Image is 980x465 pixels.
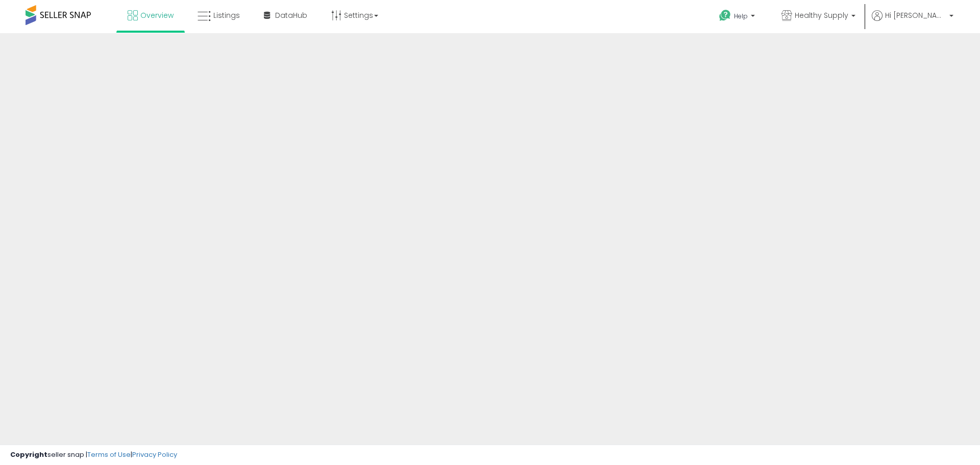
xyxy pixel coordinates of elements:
[734,12,748,20] span: Help
[87,450,131,459] a: Terms of Use
[132,450,177,459] a: Privacy Policy
[275,10,307,20] span: DataHub
[795,10,848,20] span: Healthy Supply
[213,10,240,20] span: Listings
[10,450,177,460] div: seller snap | |
[872,10,953,33] a: Hi [PERSON_NAME]
[885,10,946,20] span: Hi [PERSON_NAME]
[719,9,731,22] i: Get Help
[10,450,47,459] strong: Copyright
[140,10,174,20] span: Overview
[711,2,765,33] a: Help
